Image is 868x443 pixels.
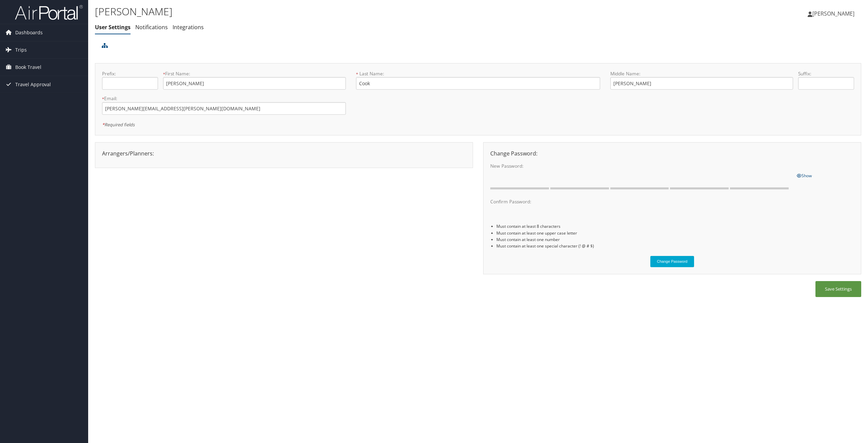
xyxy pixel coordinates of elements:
[102,95,346,102] label: Email:
[15,24,43,41] span: Dashboards
[356,70,600,77] label: Last Name:
[102,70,158,77] label: Prefix:
[815,281,861,297] button: Save Settings
[15,76,51,93] span: Travel Approval
[97,149,471,158] div: Arrangers/Planners:
[15,59,41,76] span: Book Travel
[496,243,854,249] li: Must contain at least one special character (! @ # $)
[496,223,854,229] li: Must contain at least 8 characters
[135,23,168,31] a: Notifications
[610,70,793,77] label: Middle Name:
[496,230,854,236] li: Must contain at least one upper case letter
[102,122,135,128] em: Required fields
[163,70,346,77] label: First Name:
[173,23,204,31] a: Integrations
[808,3,861,24] a: [PERSON_NAME]
[490,198,792,205] label: Confirm Password:
[95,4,606,19] h1: [PERSON_NAME]
[490,163,792,169] label: New Password:
[798,70,854,77] label: Suffix:
[812,10,854,17] span: [PERSON_NAME]
[15,4,83,20] img: airportal-logo.png
[15,41,27,58] span: Trips
[797,171,812,179] a: Show
[650,256,694,267] button: Change Password
[496,236,854,243] li: Must contain at least one number
[485,149,859,158] div: Change Password:
[95,23,131,31] a: User Settings
[797,173,812,179] span: Show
